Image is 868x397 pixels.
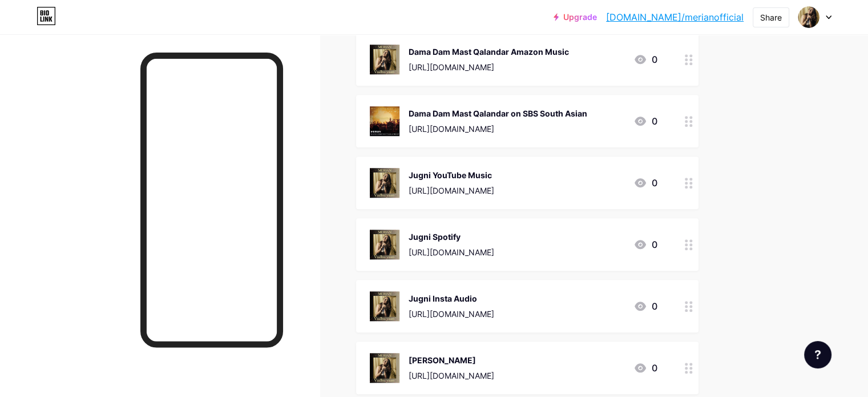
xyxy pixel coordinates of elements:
[370,106,399,136] img: Dama Dam Mast Qalandar on SBS South Asian
[760,11,782,23] div: Share
[409,246,494,258] div: [URL][DOMAIN_NAME]
[409,308,494,320] div: [URL][DOMAIN_NAME]
[409,107,587,119] div: Dama Dam Mast Qalandar on SBS South Asian
[370,230,399,259] img: Jugni Spotify
[633,361,657,375] div: 0
[409,231,494,243] div: Jugni Spotify
[633,114,657,128] div: 0
[370,168,399,198] img: Jugni YouTube Music
[409,292,494,304] div: Jugni Insta Audio
[409,185,494,197] div: [URL][DOMAIN_NAME]
[554,13,597,22] a: Upgrade
[370,45,399,74] img: Dama Dam Mast Qalandar Amazon Music
[798,6,819,28] img: merianofficial
[409,354,494,366] div: [PERSON_NAME]
[409,123,587,135] div: [URL][DOMAIN_NAME]
[606,10,744,24] a: [DOMAIN_NAME]/merianofficial
[409,370,494,382] div: [URL][DOMAIN_NAME]
[370,353,399,383] img: Jugni Jiosaavn
[633,53,657,66] div: 0
[633,238,657,251] div: 0
[633,176,657,190] div: 0
[633,299,657,313] div: 0
[370,291,399,321] img: Jugni Insta Audio
[409,61,569,73] div: [URL][DOMAIN_NAME]
[409,46,569,58] div: Dama Dam Mast Qalandar Amazon Music
[409,169,494,181] div: Jugni YouTube Music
